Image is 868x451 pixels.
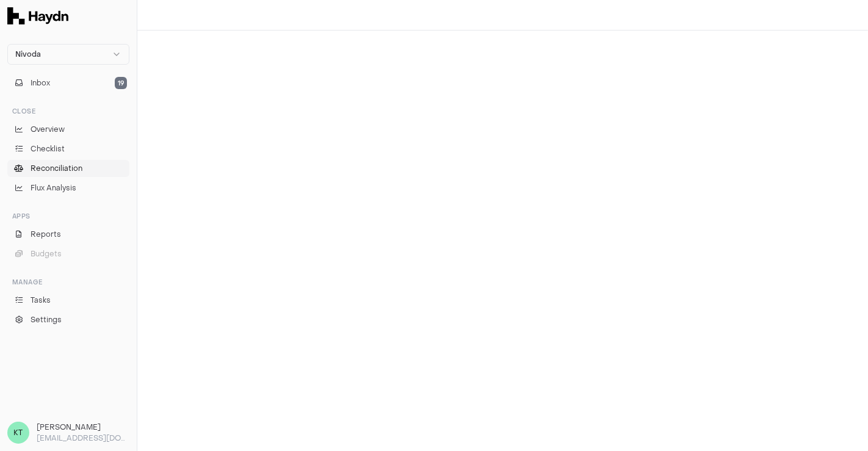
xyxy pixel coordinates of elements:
a: Reconciliation [7,160,129,177]
p: [EMAIL_ADDRESS][DOMAIN_NAME] [37,433,129,444]
span: Reconciliation [31,163,82,174]
span: Settings [31,314,62,325]
a: Reports [7,226,129,243]
a: Overview [7,121,129,138]
button: Budgets [7,245,129,262]
span: Flux Analysis [31,182,76,193]
a: Checklist [7,140,129,157]
a: Settings [7,311,129,328]
div: Apps [7,206,129,226]
span: Reports [31,229,61,240]
button: Nivoda [7,44,129,65]
span: Checklist [31,143,65,154]
a: Tasks [7,292,129,309]
div: Manage [7,272,129,292]
span: KT [7,422,29,444]
button: Inbox19 [7,74,129,92]
span: Nivoda [15,49,41,59]
span: Tasks [31,295,51,306]
a: Flux Analysis [7,179,129,197]
h3: [PERSON_NAME] [37,422,129,433]
div: Close [7,101,129,121]
span: Overview [31,124,65,135]
img: Haydn Logo [7,7,68,24]
span: Budgets [31,248,62,259]
span: Inbox [31,78,50,88]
